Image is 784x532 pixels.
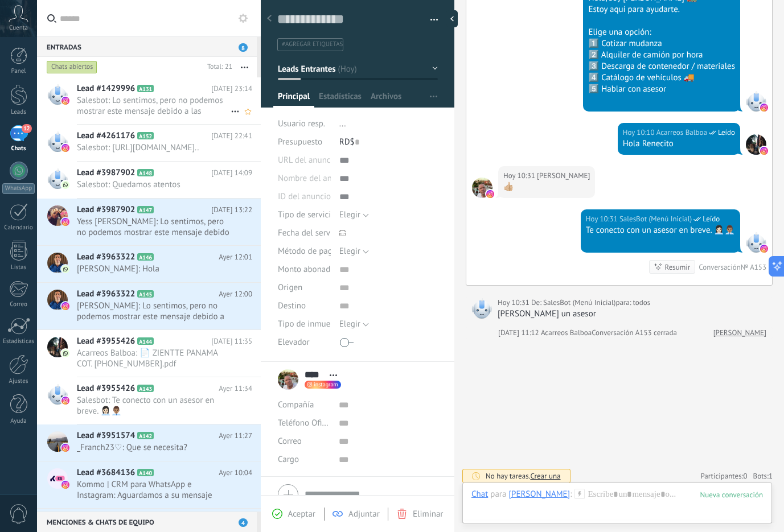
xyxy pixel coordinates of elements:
span: ID del anuncio de TikTok [278,192,367,201]
button: Más [232,57,257,77]
span: Ayer 11:27 [219,430,252,442]
span: Método de pago [278,247,337,255]
span: [DATE] 13:22 [211,204,252,216]
div: 5️⃣ Hablar con asesor [588,84,735,95]
div: ID del anuncio de TikTok [278,188,331,206]
div: 4️⃣ Catálogo de vehículos 🚚 [588,72,735,84]
div: Conversación [699,262,741,272]
a: Lead #3987902 A148 [DATE] 14:09 Salesbot: Quedamos atentos [37,162,261,198]
span: Kommo | CRM para WhatsApp e Instagram: Aguardamos a su mensaje desde el chat de soporte para cont... [77,479,231,501]
span: SalesBot [746,91,766,112]
span: Destino [278,302,306,310]
div: Hoy 10:31 [498,297,531,308]
span: SalesBot [471,298,492,319]
span: Tipo de servicio [278,211,335,219]
span: Presupuesto [278,137,322,147]
button: Elegir [339,315,369,333]
span: Principal [278,91,310,108]
div: 3️⃣ Descarga de contenedor / materiales [588,61,735,72]
span: Acarreos Balboa: 📄 ZIENTTE PANAMA COT. [PHONE_NUMBER].pdf [77,348,231,369]
a: Lead #3987902 A147 [DATE] 13:22 Yess [PERSON_NAME]: Lo sentimos, pero no podemos mostrar este men... [37,199,261,245]
div: Leads [2,109,35,116]
span: A152 [137,132,154,139]
div: Cargo [278,451,330,469]
span: Elegir [339,319,360,329]
span: Elevador [278,338,310,347]
span: Acarreos Balboa [746,134,766,155]
a: Participantes:0 [700,471,747,481]
div: Elevador [278,333,331,352]
div: [PERSON_NAME] un asesor [498,308,767,320]
div: 👍🏼 [503,182,590,193]
span: Nombre del anuncio de TikTok [278,174,388,183]
div: Resumir [665,262,691,273]
div: Chats [2,145,35,152]
div: Usuario resp. [278,115,331,133]
div: Rene [508,489,570,499]
img: com.amocrm.amocrmwa.svg [61,265,69,273]
div: Hoy 10:31 [503,170,537,182]
span: Tipo de inmueble [278,320,342,328]
span: Lead #3987902 [77,204,135,216]
span: Elegir [339,209,360,220]
span: URL del anuncio de TikTok [278,156,374,164]
img: instagram.svg [61,218,69,226]
span: Origen [278,283,302,292]
span: Acarreos Balboa [541,328,592,337]
img: instagram.svg [61,144,69,152]
span: [DATE] 14:09 [211,167,252,179]
div: № A153 [741,262,766,272]
div: Estadísticas [2,338,35,345]
span: para [490,489,506,500]
span: todos [633,297,651,308]
span: 4 [239,518,248,527]
span: Lead #3955426 [77,383,135,394]
span: 12 [22,124,31,133]
span: Monto abonado [278,265,335,274]
span: para: [615,297,633,308]
span: Ayer 12:00 [219,288,252,300]
span: A144 [137,337,154,345]
span: A146 [137,253,154,261]
span: Rene [472,178,492,198]
div: 1️⃣ Cotizar mudanza [588,38,735,50]
div: Fecha del servicio [278,224,331,242]
div: Monto abonado [278,261,331,279]
span: De: [531,297,543,308]
div: Hoy 10:10 [623,127,656,138]
div: Origen [278,279,331,297]
div: [DATE] 11:12 [498,327,541,339]
span: Ayer 12:01 [219,251,252,263]
span: A147 [137,206,154,213]
div: RD$ [339,133,438,151]
a: Lead #3684136 A140 Ayer 10:04 Kommo | CRM para WhatsApp e Instagram: Aguardamos a su mensaje desd... [37,461,261,508]
img: instagram.svg [61,302,69,310]
span: 1 [769,471,773,481]
a: Lead #3951574 A142 Ayer 11:27 _Franch23♡: Que se necesita? [37,424,261,461]
img: instagram.svg [760,104,768,112]
div: Tipo de inmueble [278,315,331,333]
span: #agregar etiquetas [282,40,343,48]
span: A142 [137,432,154,439]
a: Lead #4261176 A152 [DATE] 22:41 Salesbot: [URL][DOMAIN_NAME].. [37,125,261,161]
img: instagram.svg [760,147,768,155]
div: Conversación A153 cerrada [592,327,677,339]
span: Yess [PERSON_NAME]: Lo sentimos, pero no podemos mostrar este mensaje debido a las restricciones ... [77,216,231,238]
div: Elige una opción: [588,27,735,38]
button: Elegir [339,242,369,261]
span: Salesbot: [URL][DOMAIN_NAME].. [77,142,231,153]
div: 2️⃣ Alquiler de camión por hora [588,50,735,61]
a: Lead #3963322 A145 Ayer 12:00 [PERSON_NAME]: Lo sentimos, pero no podemos mostrar este mensaje de... [37,283,261,329]
div: Ajustes [2,378,35,385]
span: Cuenta [9,24,28,32]
span: [DATE] 22:41 [211,130,252,142]
span: Lead #3955426 [77,336,135,347]
div: Menciones & Chats de equipo [37,512,257,532]
span: : [570,489,572,500]
span: Ayer 10:04 [219,467,252,479]
span: Usuario resp. [278,118,325,129]
span: Archivos [371,91,401,108]
div: Ocultar [446,10,458,27]
img: instagram.svg [61,481,69,489]
span: Lead #3951574 [77,430,135,442]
